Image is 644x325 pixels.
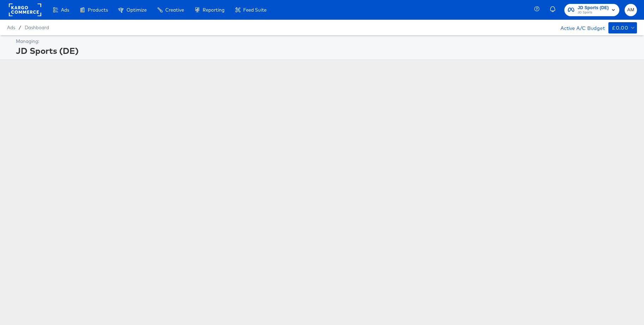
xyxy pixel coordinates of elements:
[578,10,609,15] span: JD Sports
[608,22,637,33] button: £0.00
[25,25,49,30] a: Dashboard
[16,38,635,45] div: Managing:
[625,4,637,16] button: AM
[203,7,225,13] span: Reporting
[627,6,634,14] span: AM
[127,7,147,13] span: Optimize
[612,24,628,32] div: £0.00
[61,7,69,13] span: Ads
[578,4,609,12] span: JD Sports (DE)
[564,4,619,16] button: JD Sports (DE)JD Sports
[165,7,184,13] span: Creative
[88,7,108,13] span: Products
[553,22,605,33] div: Active A/C Budget
[243,7,266,13] span: Feed Suite
[15,25,25,30] span: /
[7,25,15,30] span: Ads
[16,45,635,57] div: JD Sports (DE)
